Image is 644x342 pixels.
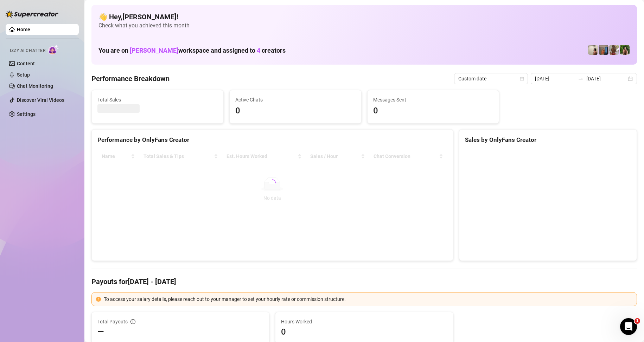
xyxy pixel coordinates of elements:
span: 0 [235,104,356,118]
span: to [578,76,584,81]
input: End date [586,75,626,83]
a: Discover Viral Videos [17,97,64,103]
span: 0 [373,104,493,118]
span: [PERSON_NAME] [130,47,178,54]
img: Nathaniel [620,45,630,55]
a: Chat Monitoring [17,83,53,89]
a: Setup [17,72,30,78]
a: Home [17,27,30,32]
img: Ralphy [588,45,598,55]
img: logo-BBDzfeDw.svg [6,11,58,18]
span: info-circle [130,319,135,324]
img: Nathaniel [609,45,619,55]
h1: You are on workspace and assigned to creators [98,47,286,54]
img: Wayne [599,45,608,55]
span: 1 [635,318,640,324]
span: 0 [281,326,447,337]
span: Messages Sent [373,96,493,104]
span: Custom date [458,73,524,84]
span: — [97,326,104,337]
img: AI Chatter [48,45,59,55]
span: loading [268,178,277,188]
span: Hours Worked [281,318,447,325]
span: swap-right [578,76,584,81]
div: Performance by OnlyFans Creator [97,135,447,145]
span: Total Payouts [97,318,128,325]
span: exclamation-circle [96,297,101,302]
div: To access your salary details, please reach out to your manager to set your hourly rate or commis... [104,295,632,303]
a: Content [17,61,35,66]
span: 4 [257,47,260,54]
span: Izzy AI Chatter [10,47,45,54]
span: calendar [520,77,524,81]
iframe: Intercom live chat [620,318,637,335]
span: Active Chats [235,96,356,104]
a: Settings [17,111,36,117]
span: Check what you achieved this month [98,22,630,29]
h4: Performance Breakdown [91,74,170,84]
span: Total Sales [97,96,218,104]
div: Sales by OnlyFans Creator [465,135,631,145]
input: Start date [535,75,575,83]
h4: 👋 Hey, [PERSON_NAME] ! [98,12,630,22]
h4: Payouts for [DATE] - [DATE] [91,277,637,287]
